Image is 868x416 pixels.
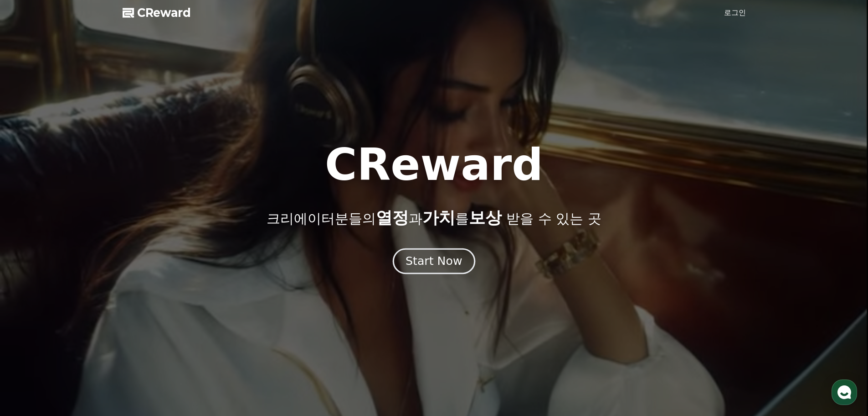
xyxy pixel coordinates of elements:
[123,5,191,20] a: CReward
[469,208,502,227] span: 보상
[724,7,746,18] a: 로그인
[325,143,543,187] h1: CReward
[29,303,34,311] span: 홈
[83,304,94,311] span: 대화
[406,253,462,269] div: Start Now
[3,290,60,312] a: 홈
[395,258,473,267] a: Start Now
[118,290,175,312] a: 설정
[60,290,118,312] a: 대화
[422,208,455,227] span: 가치
[376,208,409,227] span: 열정
[141,303,152,311] span: 설정
[137,5,191,20] span: CReward
[267,209,601,227] p: 크리에이터분들의 과 를 받을 수 있는 곳
[393,248,475,274] button: Start Now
